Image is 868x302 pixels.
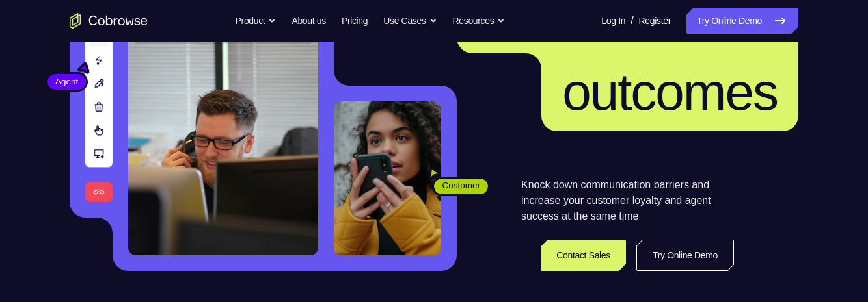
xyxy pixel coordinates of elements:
[342,8,368,34] a: Pricing
[562,63,778,121] span: outcomes
[383,8,437,34] button: Use Cases
[686,8,798,34] a: Try Online Demo
[334,101,441,255] img: A customer holding their phone
[453,8,506,34] button: Resources
[541,240,626,271] a: Contact Sales
[601,8,625,34] a: Log In
[70,13,148,29] a: Go to the home page
[128,23,318,255] img: A customer support agent talking on the phone
[292,8,325,34] a: About us
[521,177,734,224] p: Knock down communication barriers and increase your customer loyalty and agent success at the sam...
[639,8,671,34] a: Register
[636,240,734,271] a: Try Online Demo
[631,13,633,29] span: /
[236,8,277,34] button: Product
